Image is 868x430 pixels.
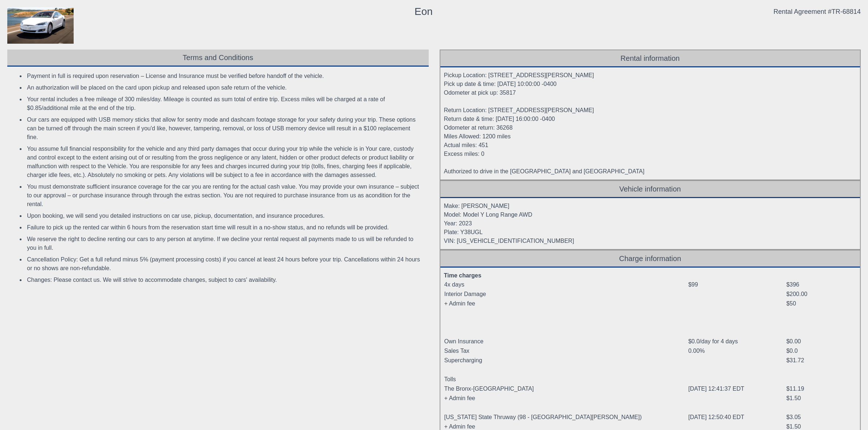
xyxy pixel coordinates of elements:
[26,181,424,210] li: You must demonstrate sufficient insurance coverage for the car you are renting for the actual cas...
[26,114,424,143] li: Our cars are equipped with USB memory sticks that allow for sentry mode and dashcam footage stora...
[444,271,855,280] div: Time charges
[26,222,424,233] li: Failure to pick up the rented car within 6 hours from the reservation start time will result in a...
[444,394,688,403] td: + Admin fee
[26,70,424,82] li: Payment in full is required upon reservation – License and Insurance must be verified before hand...
[786,413,855,422] td: $3.05
[688,413,786,422] td: [DATE] 12:50:40 EDT
[26,254,424,274] li: Cancellation Policy: Get a full refund minus 5% (payment processing costs) if you cancel at least...
[786,299,855,308] td: $50
[26,233,424,254] li: We reserve the right to decline renting our cars to any person at anytime. If we decline your ren...
[444,280,688,289] td: 4x days
[688,337,786,346] td: $0.0/day for 4 days
[786,356,855,365] td: $31.72
[7,7,74,44] img: contract_model.jpg
[688,384,786,394] td: [DATE] 12:41:37 EDT
[26,94,424,114] li: Your rental includes a free mileage of 300 miles/day. Mileage is counted as sum total of entire t...
[440,181,860,198] div: Vehicle information
[440,50,860,67] div: Rental information
[786,289,855,299] td: $200.00
[774,7,861,16] div: Rental Agreement #TR-68814
[444,375,688,384] td: Tolls
[444,346,688,356] td: Sales Tax
[444,384,688,394] td: The Bronx-[GEOGRAPHIC_DATA]
[786,394,855,403] td: $1.50
[444,413,688,422] td: [US_STATE] State Thruway (98 - [GEOGRAPHIC_DATA][PERSON_NAME])
[444,289,688,299] td: Interior Damage
[440,250,860,268] div: Charge information
[688,280,786,289] td: $99
[786,384,855,394] td: $11.19
[26,274,424,286] li: Changes: Please contact us. We will strive to accommodate changes, subject to cars' availability.
[786,337,855,346] td: $0.00
[786,346,855,356] td: $0.0
[444,356,688,365] td: Supercharging
[26,82,424,94] li: An authorization will be placed on the card upon pickup and released upon safe return of the vehi...
[688,346,786,356] td: 0.00%
[7,50,429,67] div: Terms and Conditions
[444,337,688,346] td: Own Insurance
[786,280,855,289] td: $396
[440,67,860,180] div: Pickup Location: [STREET_ADDRESS][PERSON_NAME] Pick up date & time: [DATE] 10:00:00 -0400 Odomete...
[26,210,424,222] li: Upon booking, we will send you detailed instructions on car use, pickup, documentation, and insur...
[444,299,688,308] td: + Admin fee
[440,198,860,249] div: Make: [PERSON_NAME] Model: Model Y Long Range AWD Year: 2023 Plate: Y38UGL VIN: [US_VEHICLE_IDENT...
[414,7,433,16] div: Eon
[26,143,424,181] li: You assume full financial responsibility for the vehicle and any third party damages that occur d...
